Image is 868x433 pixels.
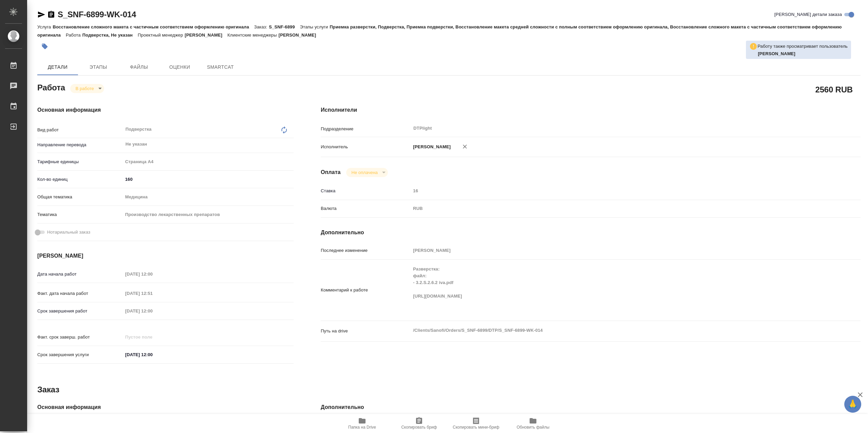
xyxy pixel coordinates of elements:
[774,11,842,18] span: [PERSON_NAME] детали заказа
[321,188,411,194] p: Ставка
[37,158,123,165] p: Тарифные единицы
[82,63,115,71] span: Этапы
[37,271,123,278] p: Дата начала работ
[411,144,451,150] p: [PERSON_NAME]
[37,106,294,114] h4: Основная информация
[757,43,848,50] p: Работу также просматривает пользователь
[37,384,59,395] h2: Заказ
[334,414,391,433] button: Папка на Drive
[505,414,561,433] button: Обновить файлы
[269,24,300,29] p: S_SNF-6899
[70,84,104,93] div: В работе
[758,51,795,56] b: [PERSON_NAME]
[123,174,294,184] input: ✎ Введи что-нибудь
[844,396,861,413] button: 🙏
[457,139,472,154] button: Удалить исполнителя
[321,106,861,114] h4: Исполнители
[321,144,411,150] p: Исполнитель
[185,33,228,38] p: [PERSON_NAME]
[123,191,294,203] div: Медицина
[123,63,155,71] span: Файлы
[350,170,380,175] button: Не оплачена
[321,403,861,411] h4: Дополнительно
[321,328,411,334] p: Путь на drive
[411,245,815,255] input: Пустое поле
[123,209,294,220] div: Производство лекарственных препаратов
[321,247,411,254] p: Последнее изменение
[411,263,815,316] textarea: Разверстка: файл: - 3.2.S.2.6.2 iva.pdf [URL][DOMAIN_NAME]
[37,290,123,297] p: Факт. дата начала работ
[37,24,53,29] p: Услуга
[758,50,848,57] p: Горшкова Валентина
[37,176,123,183] p: Кол-во единиц
[815,84,853,95] h2: 2560 RUB
[37,308,123,315] p: Срок завершения работ
[123,350,182,360] input: ✎ Введи что-нибудь
[448,414,505,433] button: Скопировать мини-бриф
[138,33,184,38] p: Проектный менеджер
[348,425,376,430] span: Папка на Drive
[37,252,294,260] h4: [PERSON_NAME]
[37,10,45,19] button: Скопировать ссылку для ЯМессенджера
[517,425,550,430] span: Обновить файлы
[37,39,52,54] button: Добавить тэг
[300,24,330,29] p: Этапы услуги
[123,156,294,168] div: Страница А4
[123,306,182,316] input: Пустое поле
[123,332,182,342] input: Пустое поле
[453,425,499,430] span: Скопировать мини-бриф
[321,229,861,237] h4: Дополнительно
[58,10,136,19] a: S_SNF-6899-WK-014
[411,325,815,336] textarea: /Clients/Sanofi/Orders/S_SNF-6899/DTP/S_SNF-6899-WK-014
[37,142,123,148] p: Направление перевода
[37,403,294,411] h4: Основная информация
[391,414,448,433] button: Скопировать бриф
[82,33,138,38] p: Подверстка, Не указан
[37,194,123,200] p: Общая тематика
[278,33,321,38] p: [PERSON_NAME]
[74,86,96,91] button: В работе
[204,63,237,71] span: SmartCat
[401,425,437,430] span: Скопировать бриф
[228,33,279,38] p: Клиентские менеджеры
[37,211,123,218] p: Тематика
[66,33,82,38] p: Работа
[321,126,411,132] p: Подразделение
[47,10,55,19] button: Скопировать ссылку
[321,168,341,176] h4: Оплата
[47,229,90,236] span: Нотариальный заказ
[37,127,123,133] p: Вид работ
[37,24,842,38] p: Приемка разверстки, Подверстка, Приемка подверстки, Восстановление макета средней сложности с пол...
[321,205,411,212] p: Валюта
[411,186,815,196] input: Пустое поле
[847,397,859,411] span: 🙏
[41,63,74,71] span: Детали
[346,168,388,177] div: В работе
[163,63,196,71] span: Оценки
[123,288,182,298] input: Пустое поле
[254,24,269,29] p: Заказ:
[37,81,65,93] h2: Работа
[123,269,182,279] input: Пустое поле
[37,351,123,358] p: Срок завершения услуги
[53,24,254,29] p: Восстановление сложного макета с частичным соответствием оформлению оригинала
[37,334,123,341] p: Факт. срок заверш. работ
[321,287,411,294] p: Комментарий к работе
[411,203,815,214] div: RUB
